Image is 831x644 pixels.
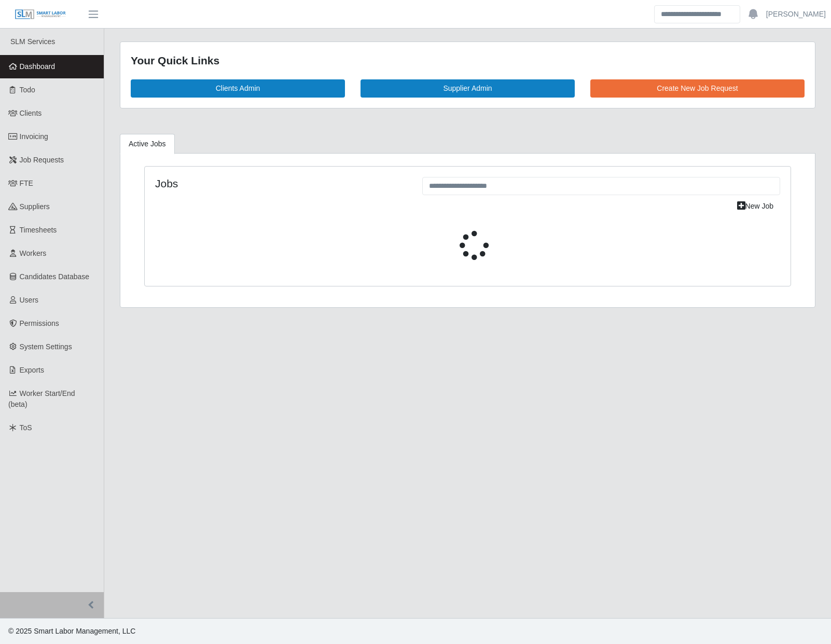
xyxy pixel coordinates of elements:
[20,202,50,211] span: Suppliers
[20,226,57,234] span: Timesheets
[20,342,72,351] span: System Settings
[155,177,407,190] h4: Jobs
[730,197,780,215] a: New Job
[15,9,66,20] img: SLM Logo
[766,9,826,20] a: [PERSON_NAME]
[20,156,64,164] span: Job Requests
[20,296,39,304] span: Users
[20,366,44,374] span: Exports
[590,79,805,98] a: Create New Job Request
[20,86,35,94] span: Todo
[131,52,805,69] div: Your Quick Links
[654,5,740,23] input: Search
[20,109,42,117] span: Clients
[10,37,55,46] span: SLM Services
[120,134,175,154] a: Active Jobs
[20,319,59,327] span: Permissions
[20,132,48,141] span: Invoicing
[20,423,32,432] span: ToS
[20,62,56,71] span: Dashboard
[20,272,90,281] span: Candidates Database
[8,389,75,408] span: Worker Start/End (beta)
[20,249,47,257] span: Workers
[20,179,33,187] span: FTE
[361,79,575,98] a: Supplier Admin
[131,79,345,98] a: Clients Admin
[8,627,135,635] span: © 2025 Smart Labor Management, LLC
